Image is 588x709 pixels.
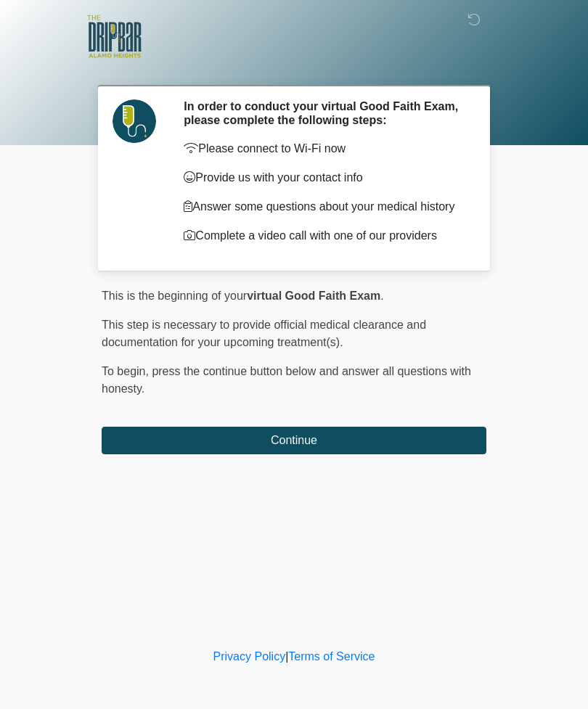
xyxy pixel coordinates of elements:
[184,169,465,187] p: Provide us with your contact info
[285,650,288,663] a: |
[288,650,375,663] a: Terms of Service
[102,319,426,348] span: This step is necessary to provide official medical clearance and documentation for your upcoming ...
[213,650,286,663] a: Privacy Policy
[113,99,156,143] img: Agent Avatar
[184,198,465,216] p: Answer some questions about your medical history
[102,365,471,395] span: press the continue button below and answer all questions with honesty.
[102,290,247,302] span: This is the beginning of your
[87,11,142,62] img: The DRIPBaR - Alamo Heights Logo
[102,365,152,377] span: To begin,
[184,140,465,157] p: Please connect to Wi-Fi now
[380,290,383,302] span: .
[184,227,465,245] p: Complete a video call with one of our providers
[102,427,486,454] button: Continue
[247,290,380,302] strong: virtual Good Faith Exam
[184,99,465,127] h2: In order to conduct your virtual Good Faith Exam, please complete the following steps:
